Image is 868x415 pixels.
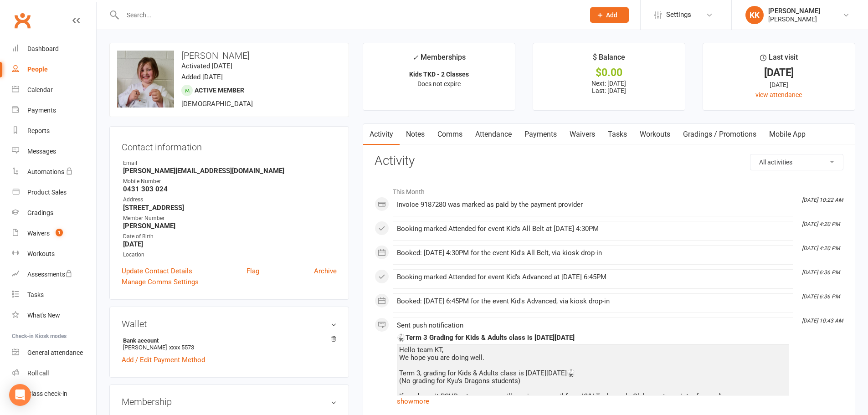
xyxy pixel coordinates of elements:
[12,203,96,223] a: Gradings
[122,354,205,365] a: Add / Edit Payment Method
[375,154,843,168] h3: Activity
[27,312,60,319] div: What's New
[666,5,691,25] span: Settings
[123,185,337,193] strong: 0431 303 024
[541,80,677,94] p: Next: [DATE] Last: [DATE]
[12,80,96,100] a: Calendar
[169,344,194,351] span: xxxx 5573
[123,177,337,186] div: Mobile Number
[397,249,789,257] div: Booked: [DATE] 4:30PM for the event Kid's All Belt, via kiosk drop-in
[122,336,337,352] li: [PERSON_NAME]
[27,271,72,278] div: Assessments
[397,321,463,329] span: Sent push notification
[397,225,789,233] div: Booking marked Attended for event Kid's All Belt at [DATE] 4:30PM
[802,245,840,251] i: [DATE] 4:20 PM
[593,51,625,68] div: $ Balance
[590,7,629,23] button: Add
[711,68,847,77] div: [DATE]
[27,148,56,155] div: Messages
[181,62,232,70] time: Activated [DATE]
[802,197,843,203] i: [DATE] 10:22 AM
[397,395,789,408] a: show more
[27,230,50,237] div: Waivers
[123,222,337,230] strong: [PERSON_NAME]
[120,9,578,21] input: Search...
[27,168,64,175] div: Automations
[12,182,96,203] a: Product Sales
[12,162,96,182] a: Automations
[123,337,332,344] strong: Bank account
[677,124,763,145] a: Gradings / Promotions
[123,251,337,259] div: Location
[601,124,633,145] a: Tasks
[314,266,337,277] a: Archive
[802,221,840,227] i: [DATE] 4:20 PM
[195,87,244,94] span: Active member
[27,189,67,196] div: Product Sales
[633,124,677,145] a: Workouts
[122,397,337,407] h3: Membership
[122,277,199,287] a: Manage Comms Settings
[745,6,764,24] div: KK
[117,51,174,108] img: image1747550938.png
[12,39,96,59] a: Dashboard
[12,363,96,384] a: Roll call
[397,201,789,209] div: Invoice 9187280 was marked as paid by the payment provider
[27,250,55,257] div: Workouts
[802,269,840,276] i: [DATE] 6:36 PM
[11,9,34,32] a: Clubworx
[123,159,337,168] div: Email
[606,11,617,19] span: Add
[755,91,802,98] a: view attendance
[123,240,337,248] strong: [DATE]
[760,51,798,68] div: Last visit
[123,214,337,223] div: Member Number
[27,390,67,397] div: Class check-in
[27,107,56,114] div: Payments
[9,384,31,406] div: Open Intercom Messenger
[27,45,59,52] div: Dashboard
[27,209,53,216] div: Gradings
[123,232,337,241] div: Date of Birth
[12,244,96,264] a: Workouts
[12,121,96,141] a: Reports
[763,124,812,145] a: Mobile App
[417,80,461,87] span: Does not expire
[123,204,337,212] strong: [STREET_ADDRESS]
[397,334,789,342] div: 🥋Term 3 Grading for Kids & Adults class is [DATE][DATE]
[27,349,83,356] div: General attendance
[27,291,44,298] div: Tasks
[12,384,96,404] a: Class kiosk mode
[123,195,337,204] div: Address
[12,59,96,80] a: People
[412,53,418,62] i: ✓
[56,229,63,236] span: 1
[12,343,96,363] a: General attendance kiosk mode
[12,223,96,244] a: Waivers 1
[27,66,48,73] div: People
[117,51,341,61] h3: [PERSON_NAME]
[802,293,840,300] i: [DATE] 6:36 PM
[122,319,337,329] h3: Wallet
[397,273,789,281] div: Booking marked Attended for event Kid's Advanced at [DATE] 6:45PM
[363,124,400,145] a: Activity
[12,141,96,162] a: Messages
[518,124,563,145] a: Payments
[409,71,469,78] strong: Kids TKD - 2 Classes
[181,100,253,108] span: [DEMOGRAPHIC_DATA]
[469,124,518,145] a: Attendance
[27,86,53,93] div: Calendar
[711,80,847,90] div: [DATE]
[122,138,337,152] h3: Contact information
[27,127,50,134] div: Reports
[397,297,789,305] div: Booked: [DATE] 6:45PM for the event Kid's Advanced, via kiosk drop-in
[123,167,337,175] strong: [PERSON_NAME][EMAIL_ADDRESS][DOMAIN_NAME]
[27,369,49,377] div: Roll call
[400,124,431,145] a: Notes
[541,68,677,77] div: $0.00
[412,51,466,68] div: Memberships
[247,266,259,277] a: Flag
[12,305,96,326] a: What's New
[431,124,469,145] a: Comms
[181,73,223,81] time: Added [DATE]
